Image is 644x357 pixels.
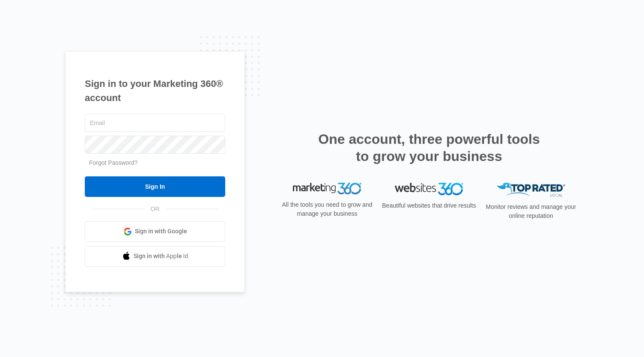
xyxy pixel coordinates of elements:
[85,114,225,132] input: Email
[497,183,565,197] img: Top Rated Local
[316,131,543,165] h2: One account, three powerful tools to grow your business
[395,183,463,195] img: Websites 360
[279,200,375,218] p: All the tools you need to grow and manage your business
[89,159,138,166] a: Forgot Password?
[85,221,225,242] a: Sign in with Google
[135,227,187,236] span: Sign in with Google
[85,77,225,105] h1: Sign in to your Marketing 360® account
[145,205,166,214] span: OR
[134,252,188,261] span: Sign in with Apple Id
[483,202,579,220] p: Monitor reviews and manage your online reputation
[381,201,477,210] p: Beautiful websites that drive results
[293,183,361,195] img: Marketing 360
[85,176,225,197] input: Sign In
[85,246,225,267] a: Sign in with Apple Id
